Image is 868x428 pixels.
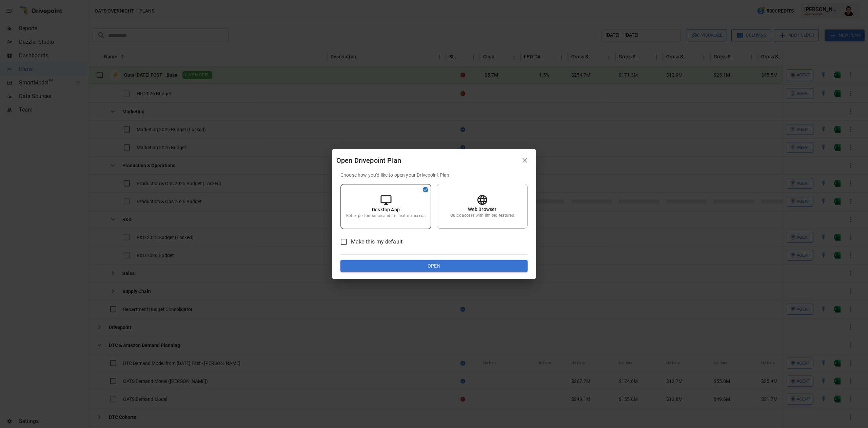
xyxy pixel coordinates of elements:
[336,155,518,166] div: Open Drivepoint Plan
[351,238,402,246] span: Make this my default
[372,206,400,213] p: Desktop App
[450,213,514,218] p: Quick access with limited features
[346,213,425,219] p: Better performance and full feature access
[340,172,528,178] p: Choose how you'd like to open your Drivepoint Plan
[340,260,528,272] button: Open
[468,206,497,213] p: Web Browser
